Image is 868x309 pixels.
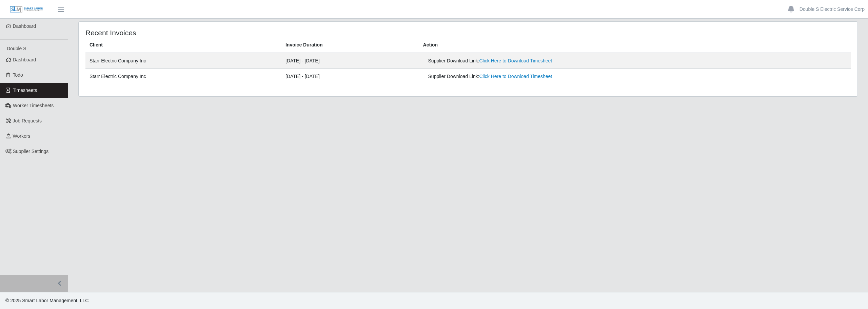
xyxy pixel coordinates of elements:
span: © 2025 Smart Labor Management, LLC [5,298,88,303]
span: Todo [13,72,23,78]
th: Client [85,37,281,53]
span: Double S [7,46,26,51]
td: [DATE] - [DATE] [281,69,419,84]
td: Starr Electric Company Inc [85,53,281,69]
span: Job Requests [13,118,42,123]
td: Starr Electric Company Inc [85,69,281,84]
th: Invoice Duration [281,37,419,53]
a: Click Here to Download Timesheet [479,58,552,63]
img: SLM Logo [9,6,43,13]
td: [DATE] - [DATE] [281,53,419,69]
a: Double S Electric Service Corp [800,6,865,13]
span: Workers [13,133,31,139]
span: Worker Timesheets [13,103,54,108]
span: Supplier Settings [13,149,49,154]
span: Timesheets [13,88,37,93]
span: Dashboard [13,23,36,29]
div: Supplier Download Link: [428,73,701,80]
span: Dashboard [13,57,36,62]
div: Supplier Download Link: [428,57,701,64]
h4: Recent Invoices [85,28,398,37]
th: Action [419,37,851,53]
a: Click Here to Download Timesheet [479,74,552,79]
